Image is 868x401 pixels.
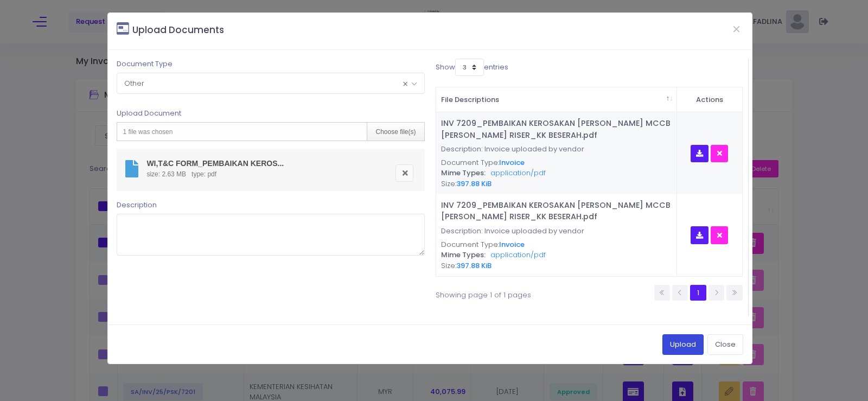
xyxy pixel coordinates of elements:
[441,157,499,168] span: Document Type:
[723,15,750,43] button: Close
[707,334,743,355] button: Close
[117,73,424,93] span: Other
[441,250,486,260] span: Mime Types:
[117,108,181,119] label: Upload Document
[441,179,456,189] span: Size:
[691,226,709,244] button: Download
[436,87,678,113] th: File Descriptions&nbsp; : activate to sort column descending
[441,223,671,239] p: Description: Invoice uploaded by vendor
[455,59,484,76] select: Showentries
[189,170,219,178] span: type: pdf
[117,73,424,93] span: Other
[490,168,546,178] span: application/pdf
[711,226,729,244] button: Delete
[436,59,508,76] label: Show entries
[690,285,706,301] a: 1
[144,170,189,178] span: size: 2.63 MB
[441,141,671,157] p: Description: Invoice uploaded by vendor
[490,250,546,260] span: application/pdf
[132,23,224,36] small: Upload Documents
[456,260,492,271] span: 397.88 KiB
[662,334,704,355] button: Upload
[146,158,284,169] div: WI,T&C FORM_PEMBAIKAN KEROSAKAN PADA KABEL DAN MCCB BILIK RISER KK BESERAH_INV7209.pdf
[691,145,709,163] button: Download
[117,59,173,69] label: Document Type
[677,87,742,113] th: Actions&nbsp; : activate to sort column ascending
[499,157,525,168] span: Invoice
[441,168,486,178] span: Mime Types:
[403,77,408,91] span: Remove all items
[499,239,525,250] span: Invoice
[123,128,173,136] span: 1 file was chosen
[367,123,424,141] div: Choose file(s)
[117,200,157,211] label: Description
[711,145,729,163] button: Delete
[436,284,557,301] div: Showing page 1 of 1 pages
[441,260,456,271] span: Size:
[441,118,671,140] a: INV 7209_PEMBAIKAN KEROSAKAN [PERSON_NAME] MCCB [PERSON_NAME] RISER_KK BESERAH.pdf
[441,239,499,250] span: Document Type:
[441,200,671,222] a: INV 7209_PEMBAIKAN KEROSAKAN [PERSON_NAME] MCCB [PERSON_NAME] RISER_KK BESERAH.pdf
[456,179,492,189] span: 397.88 KiB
